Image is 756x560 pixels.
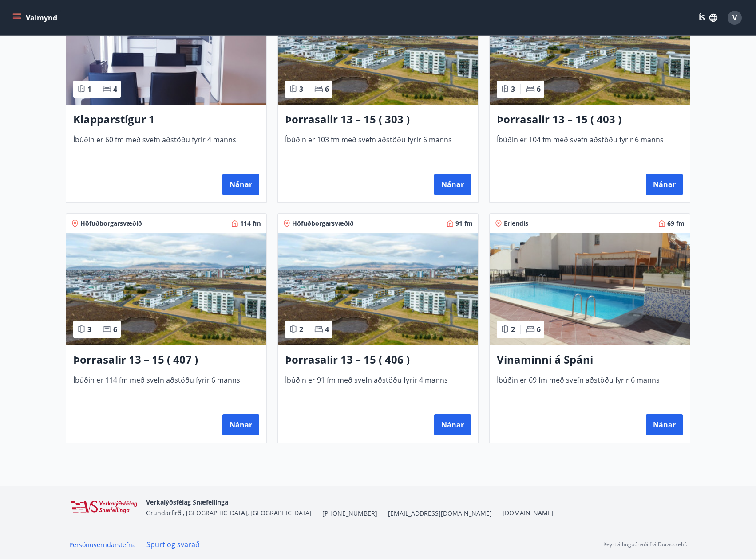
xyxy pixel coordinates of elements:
[646,174,683,195] button: Nánar
[511,325,515,334] span: 2
[87,325,91,334] span: 3
[732,13,737,23] span: V
[646,414,683,435] button: Nánar
[497,112,683,128] h3: Þorrasalir 13 – 15 ( 403 )
[322,509,377,518] span: [PHONE_NUMBER]
[299,325,303,334] span: 2
[278,233,478,345] img: Paella dish
[113,325,117,334] span: 6
[434,414,471,435] button: Nánar
[113,84,117,94] span: 4
[222,414,259,435] button: Nánar
[87,84,91,94] span: 1
[285,112,471,128] h3: Þorrasalir 13 – 15 ( 303 )
[222,174,259,195] button: Nánar
[292,219,354,228] span: Höfuðborgarsvæðið
[504,219,528,228] span: Erlendis
[146,540,200,549] a: Spurt og svarað
[503,509,554,517] a: [DOMAIN_NAME]
[325,325,329,334] span: 4
[388,509,492,518] span: [EMAIL_ADDRESS][DOMAIN_NAME]
[455,219,473,228] span: 91 fm
[694,10,722,26] button: ÍS
[537,325,541,334] span: 6
[285,135,471,164] span: Íbúðin er 103 fm með svefn aðstöðu fyrir 6 manns
[490,233,690,345] img: Paella dish
[603,540,687,548] p: Keyrt á hugbúnaði frá Dorado ehf.
[73,352,259,368] h3: Þorrasalir 13 – 15 ( 407 )
[724,7,745,28] button: V
[66,233,266,345] img: Paella dish
[146,498,228,506] span: Verkalýðsfélag Snæfellinga
[69,500,139,515] img: WvRpJk2u6KDFA1HvFrCJUzbr97ECa5dHUCvez65j.png
[73,135,259,164] span: Íbúðin er 60 fm með svefn aðstöðu fyrir 4 manns
[537,84,541,94] span: 6
[325,84,329,94] span: 6
[11,10,61,26] button: menu
[285,375,471,404] span: Íbúðin er 91 fm með svefn aðstöðu fyrir 4 manns
[73,112,259,128] h3: Klapparstígur 1
[667,219,685,228] span: 69 fm
[511,84,515,94] span: 3
[299,84,303,94] span: 3
[73,375,259,404] span: Íbúðin er 114 fm með svefn aðstöðu fyrir 6 manns
[497,352,683,368] h3: Vinaminni á Spáni
[80,219,142,228] span: Höfuðborgarsvæðið
[285,352,471,368] h3: Þorrasalir 13 – 15 ( 406 )
[497,375,683,404] span: Íbúðin er 69 fm með svefn aðstöðu fyrir 6 manns
[69,540,136,549] a: Persónuverndarstefna
[497,135,683,164] span: Íbúðin er 104 fm með svefn aðstöðu fyrir 6 manns
[146,509,312,517] span: Grundarfirði, [GEOGRAPHIC_DATA], [GEOGRAPHIC_DATA]
[434,174,471,195] button: Nánar
[240,219,261,228] span: 114 fm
